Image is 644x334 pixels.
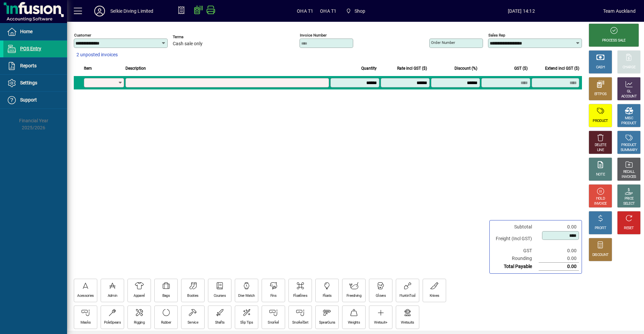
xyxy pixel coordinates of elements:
[320,6,336,16] span: OHA T1
[20,80,37,85] span: Settings
[108,293,117,298] div: Admin
[293,293,307,298] div: Floatlines
[401,320,414,325] div: Wetsuits
[625,116,633,121] div: MISC
[76,51,118,58] span: 2 unposted invoices
[343,5,368,17] span: Shop
[488,33,505,38] mat-label: Sales rep
[3,92,67,109] a: Support
[602,38,626,43] div: PROCESS SALE
[292,320,308,325] div: SnorkelSet
[539,247,579,255] td: 0.00
[539,223,579,231] td: 0.00
[20,63,37,68] span: Reports
[621,121,636,126] div: PRODUCT
[627,89,631,94] div: GL
[270,293,276,298] div: Fins
[80,320,91,325] div: Masks
[3,75,67,91] a: Settings
[346,293,361,298] div: Freediving
[240,320,253,325] div: Slip Tips
[89,5,110,17] button: Profile
[187,293,198,298] div: Booties
[355,6,366,16] span: Shop
[3,58,67,74] a: Reports
[361,65,377,72] span: Quantity
[621,143,636,148] div: PRODUCT
[430,293,439,298] div: Knives
[514,65,528,72] span: GST ($)
[539,255,579,263] td: 0.00
[454,65,477,72] span: Discount (%)
[20,97,37,103] span: Support
[625,196,634,201] div: PRICE
[397,65,427,72] span: Rate incl GST ($)
[74,49,120,61] button: 2 unposted invoices
[539,263,579,271] td: 0.00
[20,46,41,51] span: POS Entry
[20,29,33,34] span: Home
[161,320,171,325] div: Rubber
[492,255,539,263] td: Rounding
[133,293,145,298] div: Apparel
[623,201,635,206] div: SELECT
[603,6,636,16] div: Team Auckland
[297,6,313,16] span: OHA T1
[623,65,636,70] div: CHARGE
[593,119,608,124] div: PRODUCT
[594,92,607,97] div: EFTPOS
[162,293,170,298] div: Bags
[596,196,605,201] div: HOLD
[173,41,203,47] span: Cash sale only
[300,33,327,38] mat-label: Invoice number
[374,320,387,325] div: Wetsuit+
[323,293,332,298] div: Floats
[187,320,198,325] div: Service
[492,223,539,231] td: Subtotal
[621,148,637,153] div: SUMMARY
[84,65,92,72] span: Item
[492,263,539,271] td: Total Payable
[623,170,635,175] div: RECALL
[125,65,146,72] span: Description
[592,253,608,258] div: DISCOUNT
[376,293,386,298] div: Gloves
[74,33,91,38] mat-label: Customer
[597,148,604,153] div: LINE
[595,226,606,231] div: PROFIT
[319,320,335,325] div: SpearGuns
[622,175,636,180] div: INVOICES
[104,320,121,325] div: PoleSpears
[621,94,637,99] div: ACCOUNT
[348,320,360,325] div: Weights
[110,6,154,16] div: Selkie Diving Limited
[173,35,213,39] span: Terms
[595,143,606,148] div: DELETE
[134,320,145,325] div: Rigging
[431,40,455,45] mat-label: Order number
[440,6,603,16] span: [DATE] 14:12
[214,293,226,298] div: Courses
[492,231,539,247] td: Freight (Incl GST)
[399,293,415,298] div: HuntinTool
[596,65,605,70] div: CASH
[77,293,94,298] div: Acessories
[238,293,255,298] div: Dive Watch
[545,65,579,72] span: Extend incl GST ($)
[215,320,225,325] div: Shafts
[596,172,605,177] div: NOTE
[594,201,606,206] div: INVOICE
[268,320,279,325] div: Snorkel
[492,247,539,255] td: GST
[624,226,634,231] div: RESET
[3,23,67,40] a: Home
